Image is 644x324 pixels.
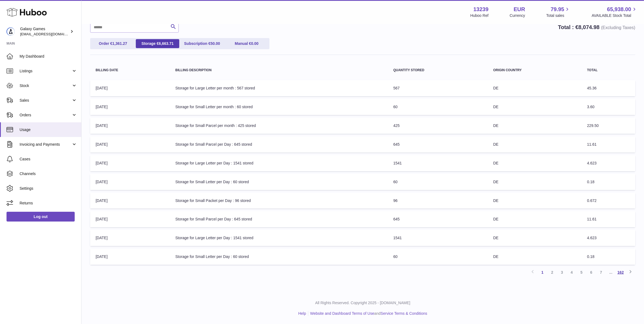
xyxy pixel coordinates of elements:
[488,174,582,190] td: DE
[488,80,582,96] td: DE
[20,68,71,74] span: Listings
[488,230,582,246] td: DE
[538,267,547,277] a: 1
[587,86,596,90] span: 45.36
[587,180,594,184] span: 0.18
[86,300,640,306] p: All Rights Reserved. Copyright 2025 - [DOMAIN_NAME]
[20,157,77,162] span: Cases
[20,98,71,103] span: Sales
[90,63,170,77] th: Billing Date
[587,161,596,165] span: 4.623
[488,193,582,209] td: DE
[20,142,71,147] span: Invoicing and Payments
[488,63,582,77] th: Origin Country
[592,6,637,18] a: 65,938.00 AVAILABLE Stock Total
[225,39,268,48] a: Manual €0.00
[488,136,582,152] td: DE
[7,27,15,36] img: internalAdmin-13239@internal.huboo.com
[592,13,637,18] span: AVAILABLE Stock Total
[596,267,606,277] a: 7
[551,6,564,13] span: 79.95
[381,311,427,316] a: Service Terms & Conditions
[90,136,170,152] td: [DATE]
[388,193,488,209] td: 96
[90,211,170,227] td: [DATE]
[20,171,77,176] span: Channels
[488,118,582,134] td: DE
[170,155,388,171] td: Storage for Large Letter per Day : 1541 stored
[546,13,570,18] span: Total sales
[388,136,488,152] td: 645
[606,267,616,277] span: ...
[488,155,582,171] td: DE
[587,105,594,109] span: 3.60
[170,63,388,77] th: Billing Description
[170,118,388,134] td: Storage for Small Parcel per month : 425 stored
[579,24,600,30] span: 8,074.98
[607,6,631,13] span: 65,938.00
[20,186,77,191] span: Settings
[587,236,596,240] span: 4.623
[587,123,599,128] span: 229.50
[20,113,71,118] span: Orders
[586,267,596,277] a: 6
[90,249,170,265] td: [DATE]
[20,83,71,88] span: Stock
[567,267,577,277] a: 4
[388,155,488,171] td: 1541
[587,198,596,203] span: 0.672
[547,267,557,277] a: 2
[90,174,170,190] td: [DATE]
[90,80,170,96] td: [DATE]
[557,267,567,277] a: 3
[388,99,488,115] td: 60
[170,193,388,209] td: Storage for Small Packet per Day : 96 stored
[310,311,374,316] a: Website and Dashboard Terms of Use
[388,174,488,190] td: 60
[20,54,77,59] span: My Dashboard
[473,6,489,13] strong: 13239
[488,249,582,265] td: DE
[388,249,488,265] td: 60
[20,32,80,36] span: [EMAIL_ADDRESS][DOMAIN_NAME]
[170,99,388,115] td: Storage for Small Letter per month : 60 stored
[587,217,596,221] span: 11.61
[112,41,127,46] span: 1,361.27
[388,230,488,246] td: 1541
[488,99,582,115] td: DE
[91,39,135,48] a: Order €1,361.27
[170,136,388,152] td: Storage for Small Parcel per Day : 645 stored
[514,6,525,13] strong: EUR
[170,230,388,246] td: Storage for Large Letter per Day : 1541 stored
[251,41,258,46] span: 0.00
[90,99,170,115] td: [DATE]
[298,311,306,316] a: Help
[20,26,69,37] div: Galaxy Games
[388,211,488,227] td: 645
[90,230,170,246] td: [DATE]
[90,193,170,209] td: [DATE]
[577,267,586,277] a: 5
[546,6,570,18] a: 79.95 Total sales
[308,311,427,316] li: and
[587,142,596,147] span: 11.61
[20,127,77,132] span: Usage
[90,155,170,171] td: [DATE]
[388,80,488,96] td: 567
[211,41,220,46] span: 50.00
[20,201,77,206] span: Returns
[170,80,388,96] td: Storage for Large Letter per month : 567 stored
[470,13,489,18] div: Huboo Ref
[170,174,388,190] td: Storage for Small Letter per Day : 60 stored
[170,211,388,227] td: Storage for Small Parcel per Day : 645 stored
[582,63,635,77] th: Total
[558,24,635,30] strong: Total : €
[616,267,626,277] a: 162
[159,41,174,46] span: 6,663.71
[510,13,525,18] div: Currency
[90,118,170,134] td: [DATE]
[388,118,488,134] td: 425
[170,249,388,265] td: Storage for Small Letter per Day : 60 stored
[7,212,75,222] a: Log out
[388,63,488,77] th: Quantity Stored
